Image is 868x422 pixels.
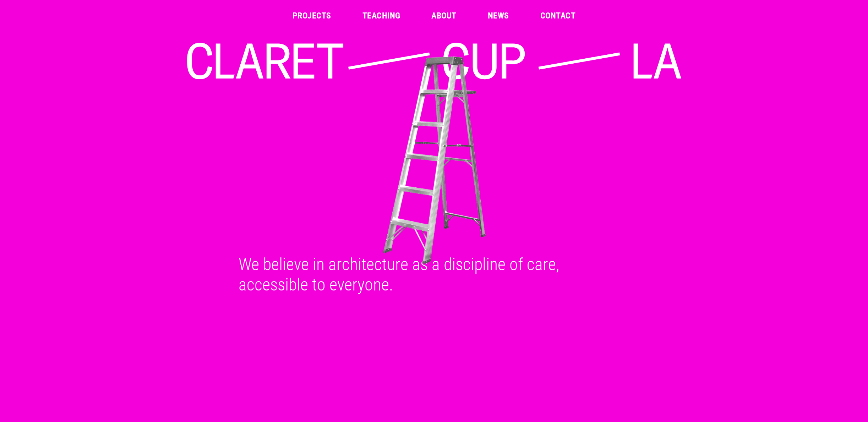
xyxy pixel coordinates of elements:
[293,11,331,20] a: Projects
[184,55,684,266] img: Ladder
[293,11,575,20] nav: Main Menu
[540,11,575,20] a: Contact
[488,11,509,20] a: News
[362,11,400,20] a: Teaching
[230,254,638,295] div: We believe in architecture as a discipline of care, accessible to everyone.
[431,11,456,20] a: About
